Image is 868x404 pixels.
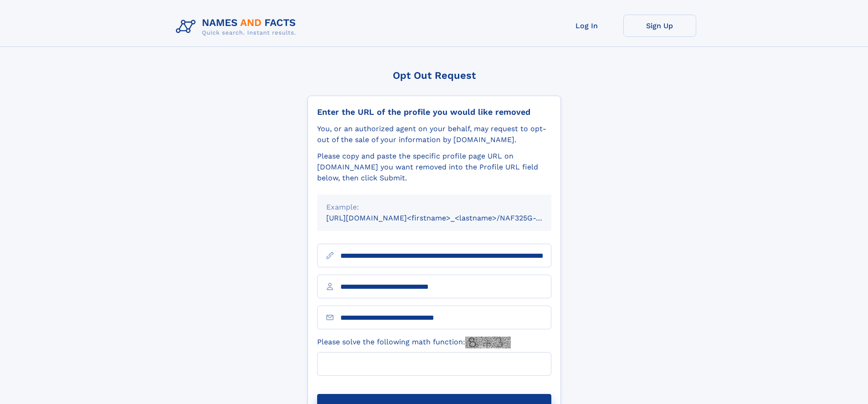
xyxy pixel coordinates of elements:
label: Please solve the following math function: [317,337,511,348]
small: [URL][DOMAIN_NAME]<firstname>_<lastname>/NAF325G-xxxxxxxx [326,214,569,222]
div: Example: [326,202,542,213]
div: You, or an authorized agent on your behalf, may request to opt-out of the sale of your informatio... [317,123,551,145]
a: Sign Up [623,15,696,37]
a: Log In [550,15,623,37]
div: Enter the URL of the profile you would like removed [317,107,551,117]
img: Logo Names and Facts [172,15,303,39]
div: Please copy and paste the specific profile page URL on [DOMAIN_NAME] you want removed into the Pr... [317,151,551,184]
div: Opt Out Request [308,70,561,81]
